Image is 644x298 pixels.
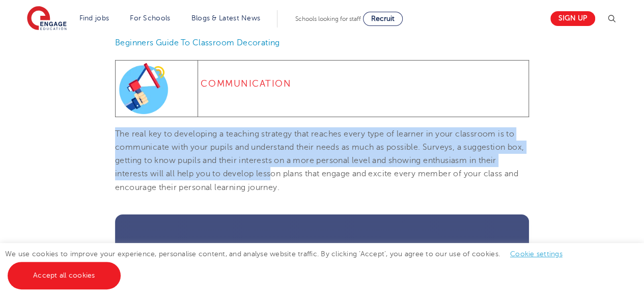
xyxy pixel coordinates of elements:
[8,262,121,289] a: Accept all cookies
[130,14,170,22] a: For Schools
[191,14,261,22] a: Blogs & Latest News
[5,250,573,279] span: We use cookies to improve your experience, personalise content, and analyse website traffic. By c...
[27,6,67,32] img: Engage Education
[295,15,361,22] span: Schools looking for staff
[371,15,395,22] span: Recruit
[550,11,595,26] a: Sign up
[79,14,109,22] a: Find jobs
[363,12,403,26] a: Recruit
[115,129,524,192] span: The real key to developing a teaching strategy that reaches every type of learner in your classro...
[115,38,280,47] a: Beginners Guide To Classroom Decorating
[510,250,563,258] a: Cookie settings
[201,77,526,90] h4: Communication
